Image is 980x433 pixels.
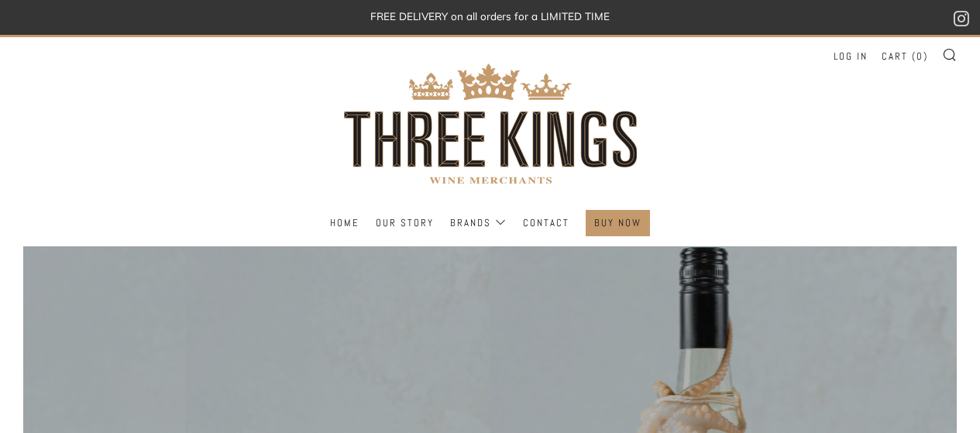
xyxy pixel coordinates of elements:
[376,211,434,235] a: Our Story
[335,37,645,210] img: three kings wine merchants
[594,211,641,235] a: BUY NOW
[882,44,928,69] a: Cart (0)
[916,50,923,63] span: 0
[450,211,507,235] a: Brands
[834,44,868,69] a: Log in
[330,211,359,235] a: Home
[523,211,569,235] a: Contact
